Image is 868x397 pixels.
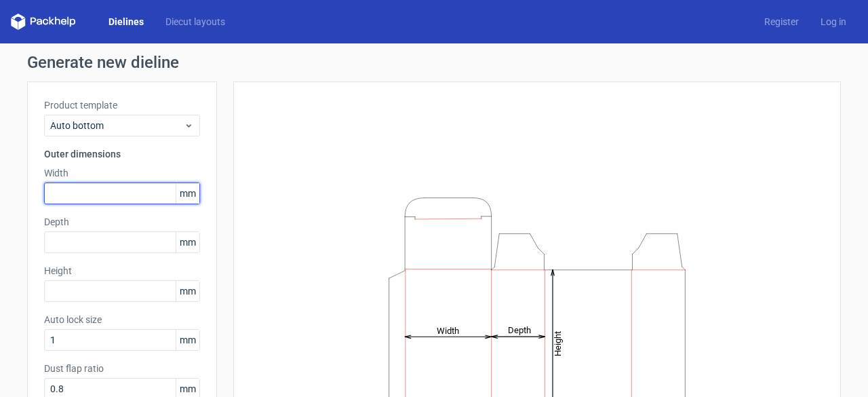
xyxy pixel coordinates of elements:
label: Auto lock size [44,313,200,326]
span: Auto bottom [50,119,184,132]
span: mm [176,330,199,350]
span: mm [176,281,199,301]
label: Depth [44,215,200,229]
a: Diecut layouts [155,15,236,29]
span: mm [176,232,199,252]
a: Dielines [98,15,155,29]
a: Register [753,15,810,29]
tspan: Width [437,325,459,335]
tspan: Depth [508,325,531,335]
h1: Generate new dieline [27,54,841,71]
label: Width [44,166,200,180]
label: Dust flap ratio [44,362,200,375]
tspan: Height [553,330,563,356]
label: Product template [44,98,200,112]
label: Height [44,264,200,278]
span: mm [176,183,199,204]
h3: Outer dimensions [44,147,200,161]
a: Log in [810,15,857,29]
